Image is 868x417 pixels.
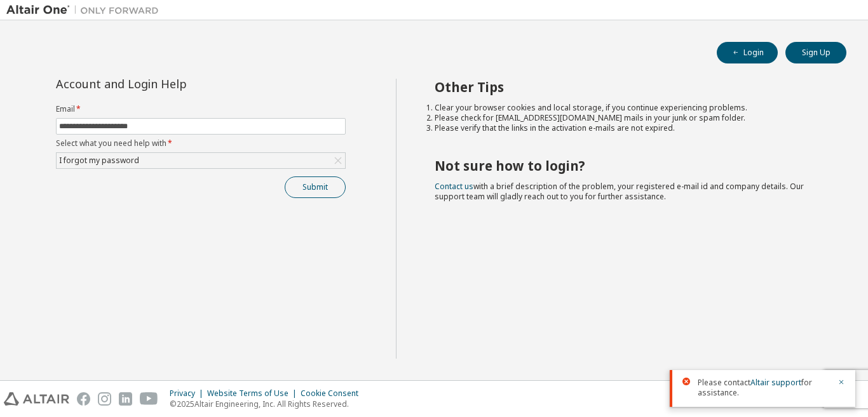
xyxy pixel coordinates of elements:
[717,42,778,63] button: Login
[301,388,366,399] div: Cookie Consent
[57,153,345,168] div: I forgot my password
[435,181,804,202] span: with a brief description of the problem, your registered e-mail id and company details. Our suppo...
[170,388,207,399] div: Privacy
[77,392,90,406] img: facebook.svg
[435,103,824,113] li: Clear your browser cookies and local storage, if you continue experiencing problems.
[435,181,473,192] a: Contact us
[57,154,141,168] div: I forgot my password
[435,157,824,174] h2: Not sure how to login?
[435,123,824,133] li: Please verify that the links in the activation e-mails are not expired.
[98,392,111,406] img: instagram.svg
[6,4,165,17] img: Altair One
[435,79,824,95] h2: Other Tips
[56,79,288,89] div: Account and Login Help
[285,176,346,198] button: Submit
[435,113,824,123] li: Please check for [EMAIL_ADDRESS][DOMAIN_NAME] mails in your junk or spam folder.
[698,378,830,398] span: Please contact for assistance.
[750,377,801,388] a: Altair support
[119,392,132,406] img: linkedin.svg
[140,392,158,406] img: youtube.svg
[785,42,846,63] button: Sign Up
[56,138,346,149] label: Select what you need help with
[56,104,346,114] label: Email
[170,399,366,409] p: © 2025 Altair Engineering, Inc. All Rights Reserved.
[4,392,69,406] img: altair_logo.svg
[207,388,301,399] div: Website Terms of Use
